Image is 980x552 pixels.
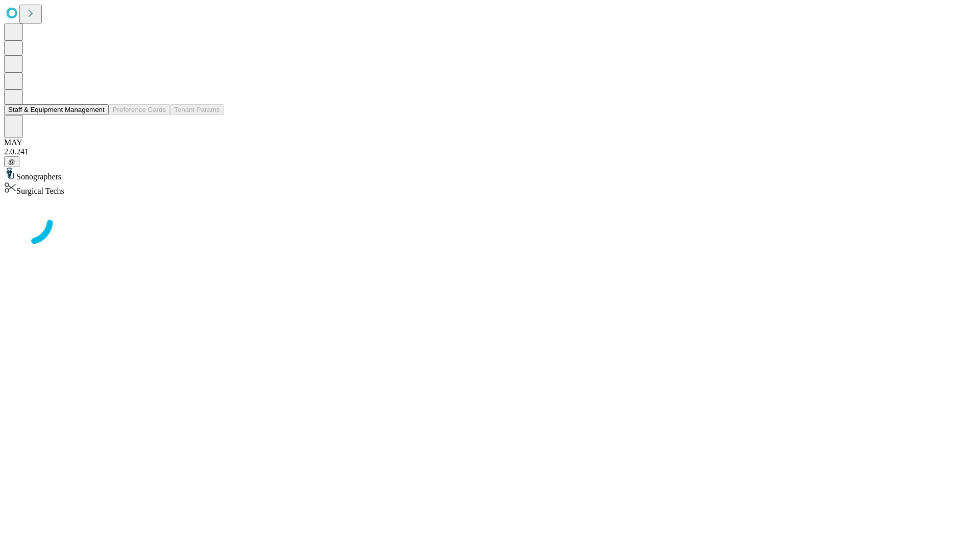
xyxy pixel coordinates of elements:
[4,167,976,181] div: Sonographers
[170,104,224,115] button: Tenant Params
[8,158,15,166] span: @
[109,104,170,115] button: Preference Cards
[4,156,19,167] button: @
[4,104,109,115] button: Staff & Equipment Management
[4,138,976,147] div: MAY
[4,147,976,156] div: 2.0.241
[4,181,976,196] div: Surgical Techs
